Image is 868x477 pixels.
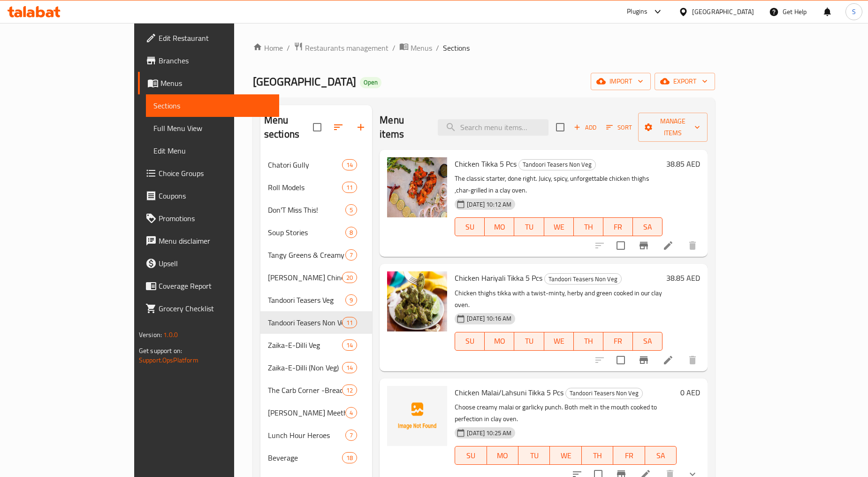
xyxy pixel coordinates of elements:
span: Edit Menu [153,145,272,156]
div: Dilli Ke Meethe Pal [268,407,345,418]
span: Branches [159,55,272,66]
span: 7 [346,431,357,440]
span: Menu disclaimer [159,235,272,246]
p: The classic starter, done right. Juicy, spicy, unforgettable chicken thighs ,char-grilled in a cl... [455,173,662,196]
div: items [342,159,357,170]
span: import [598,76,643,87]
span: 18 [343,454,357,462]
span: MO [491,449,515,462]
input: search [438,119,548,136]
span: Select to update [611,236,631,255]
div: Tangy Greens & Creamy Scenes7 [260,244,372,266]
button: MO [485,217,514,236]
a: Edit menu item [662,240,674,251]
button: WE [544,332,574,351]
button: Add [570,120,600,135]
span: Sort items [600,120,638,135]
div: [GEOGRAPHIC_DATA] [692,7,754,17]
span: 14 [343,341,357,350]
span: TU [518,220,540,234]
span: Full Menu View [153,123,272,134]
span: SU [459,449,483,462]
span: WE [548,220,570,234]
span: TU [518,334,540,348]
span: 20 [343,273,357,282]
span: TH [586,449,609,462]
span: 8 [346,228,357,237]
span: TH [578,220,600,234]
span: Add [572,122,598,133]
div: The Carb Corner -Breads & Rice12 [260,379,372,401]
div: Zaika-E-Dilli Veg14 [260,334,372,356]
span: Select to update [611,350,631,370]
span: 9 [346,296,357,305]
div: Tandoori Teasers Non Veg [565,388,643,399]
span: Select section [550,117,570,137]
span: MO [488,334,510,348]
button: FR [603,217,633,236]
span: 5 [346,206,357,215]
button: MO [487,446,518,465]
span: MO [488,220,510,234]
span: Open [360,78,381,86]
div: Roll Models [268,182,342,193]
span: [DATE] 10:12 AM [463,200,515,209]
a: Coverage Report [138,275,279,297]
div: items [345,407,357,418]
span: 7 [346,251,357,260]
span: Sections [443,42,470,54]
div: Open [360,77,381,88]
button: delete [681,234,704,257]
span: Chicken Hariyali Tikka 5 Pcs [455,271,542,285]
span: [DATE] 10:25 AM [463,429,515,438]
a: Edit menu item [662,354,674,366]
span: Zaika-E-Dilli Veg [268,339,342,351]
span: Tandoori Teasers Non Veg [519,159,595,170]
div: [PERSON_NAME] Meethe [PERSON_NAME]4 [260,401,372,424]
button: TU [514,217,544,236]
div: Chatori Gully14 [260,154,372,176]
a: Restaurants management [294,42,388,54]
button: Add section [350,116,372,138]
span: Add item [570,120,600,135]
button: TH [574,332,603,351]
div: items [342,385,357,396]
button: TU [514,332,544,351]
a: Coupons [138,185,279,207]
div: items [342,452,357,463]
button: SA [645,446,677,465]
button: export [655,73,715,90]
li: / [392,42,396,54]
span: Zaika-E-Dilli (Non Veg) [268,362,342,373]
div: Tangy Greens & Creamy Scenes [268,249,345,261]
button: WE [544,217,574,236]
span: Select all sections [307,117,327,137]
a: Grocery Checklist [138,297,279,320]
span: Sections [153,100,272,111]
div: Zaika-E-Dilli (Non Veg)14 [260,356,372,379]
h6: 0 AED [680,386,700,399]
h6: 38.85 AED [666,271,700,285]
span: Sort sections [327,116,350,138]
span: Promotions [159,213,272,224]
span: SU [459,334,481,348]
div: Lunch Hour Heroes [268,430,345,441]
div: items [345,430,357,441]
span: FR [607,220,629,234]
span: 11 [343,183,357,192]
h2: Menu sections [264,113,313,141]
button: TU [518,446,550,465]
nav: Menu sections [260,150,372,473]
span: Chatori Gully [268,159,342,170]
div: items [345,227,357,238]
li: / [436,42,439,54]
a: Promotions [138,207,279,230]
span: SA [637,220,659,234]
span: [PERSON_NAME] Chinese [268,272,342,283]
span: Soup Stories [268,227,345,238]
span: Get support on: [139,345,182,357]
span: Menus [411,42,432,54]
nav: breadcrumb [253,42,715,54]
button: FR [613,446,645,465]
span: TU [522,449,546,462]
